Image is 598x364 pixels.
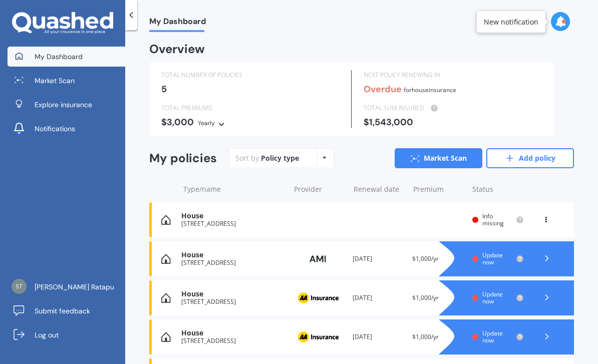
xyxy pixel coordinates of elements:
[8,71,125,91] a: Market Scan
[149,44,205,54] div: Overview
[8,325,125,345] a: Log out
[353,332,404,342] div: [DATE]
[161,254,171,264] img: House
[161,215,171,225] img: House
[181,337,285,344] div: [STREET_ADDRESS]
[181,329,285,337] div: House
[35,330,59,340] span: Log out
[161,293,171,303] img: House
[364,103,542,113] div: TOTAL SUM INSURED
[404,86,456,94] span: for House insurance
[482,251,503,266] span: Update now
[294,184,346,194] div: Provider
[235,153,299,163] div: Sort by:
[412,254,439,263] span: $1,000/yr
[8,301,125,321] a: Submit feedback
[35,306,90,316] span: Submit feedback
[293,249,343,268] img: AMI
[261,153,299,163] div: Policy type
[181,212,285,220] div: House
[482,290,503,305] span: Update now
[181,298,285,305] div: [STREET_ADDRESS]
[482,329,503,344] span: Update now
[484,17,538,27] div: New notification
[472,184,524,194] div: Status
[35,76,75,86] span: Market Scan
[181,220,285,227] div: [STREET_ADDRESS]
[486,148,574,168] a: Add policy
[364,70,542,80] div: NEXT POLICY RENEWING IN
[482,212,504,227] span: Info missing
[35,124,75,134] span: Notifications
[181,251,285,259] div: House
[293,327,343,346] img: AA
[149,17,206,30] span: My Dashboard
[8,277,125,297] a: [PERSON_NAME] Ratapu
[364,117,542,127] div: $1,543,000
[353,293,404,303] div: [DATE]
[181,259,285,266] div: [STREET_ADDRESS]
[413,184,465,194] div: Premium
[35,282,114,292] span: [PERSON_NAME] Ratapu
[161,84,339,94] div: 5
[12,279,27,294] img: 277ae345108fb68ec3bd1e82a6494287
[412,332,439,341] span: $1,000/yr
[395,148,482,168] a: Market Scan
[293,288,343,307] img: AA
[8,119,125,139] a: Notifications
[353,254,404,264] div: [DATE]
[198,118,215,128] div: Yearly
[35,52,83,62] span: My Dashboard
[8,95,125,115] a: Explore insurance
[161,103,339,113] div: TOTAL PREMIUMS
[161,117,339,128] div: $3,000
[35,100,92,110] span: Explore insurance
[161,332,171,342] img: House
[181,290,285,298] div: House
[161,70,339,80] div: TOTAL NUMBER OF POLICIES
[354,184,405,194] div: Renewal date
[364,83,402,95] b: Overdue
[183,184,286,194] div: Type/name
[8,47,125,67] a: My Dashboard
[149,151,217,166] div: My policies
[412,293,439,302] span: $1,000/yr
